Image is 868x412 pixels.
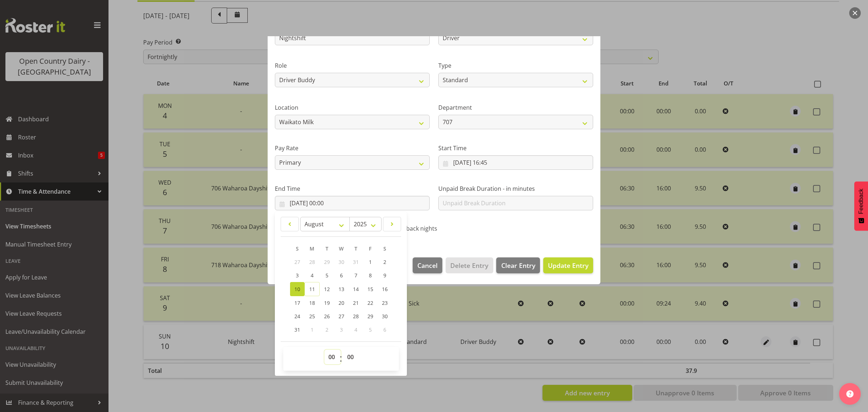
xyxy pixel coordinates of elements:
span: 17 [294,299,300,306]
span: 3 [340,326,343,333]
span: S [296,245,299,252]
span: M [310,245,314,252]
a: 24 [290,310,305,323]
span: 20 [339,299,344,306]
a: 13 [334,282,349,296]
span: 16 [382,286,388,293]
span: T [354,245,357,252]
input: Shift Name [275,31,430,45]
span: F [369,245,371,252]
a: 3 [290,269,305,282]
button: Feedback - Show survey [854,181,868,231]
span: 28 [309,258,315,265]
a: 6 [334,269,349,282]
span: 27 [294,258,300,265]
button: Clear Entry [496,257,540,273]
span: Feedback [858,189,864,214]
span: 18 [309,299,315,306]
span: 11 [309,286,315,293]
label: Unpaid Break Duration - in minutes [438,184,593,193]
span: 19 [324,299,330,306]
a: 22 [363,296,378,310]
a: 7 [349,269,363,282]
span: 29 [367,313,373,320]
button: Update Entry [543,257,593,273]
span: Update Entry [548,261,588,270]
span: 4 [354,326,357,333]
input: Click to select... [275,196,430,210]
span: Cancel [417,261,438,270]
a: 4 [305,269,320,282]
span: 29 [324,258,330,265]
label: End Time [275,184,430,193]
label: Type [438,61,593,70]
a: 21 [349,296,363,310]
button: Delete Entry [446,257,493,273]
a: 18 [305,296,320,310]
span: 6 [340,272,343,279]
span: 21 [353,299,359,306]
a: 28 [349,310,363,323]
span: 4 [311,272,314,279]
label: Start Time [438,144,593,152]
span: : [340,350,342,368]
span: 27 [339,313,344,320]
span: 13 [339,286,344,293]
a: 2 [378,255,392,269]
span: 5 [325,272,328,279]
a: 16 [378,282,392,296]
a: 12 [320,282,334,296]
span: 2 [383,258,386,265]
span: 12 [324,286,330,293]
a: 19 [320,296,334,310]
a: 15 [363,282,378,296]
a: 23 [378,296,392,310]
a: 26 [320,310,334,323]
span: 31 [294,326,300,333]
a: 17 [290,296,305,310]
span: 28 [353,313,359,320]
a: 1 [363,255,378,269]
a: 29 [363,310,378,323]
span: 22 [367,299,373,306]
span: 14 [353,286,359,293]
span: 30 [339,258,344,265]
span: 1 [311,326,314,333]
span: 26 [324,313,330,320]
button: Cancel [413,257,442,273]
span: 6 [383,326,386,333]
span: 2 [325,326,328,333]
input: Unpaid Break Duration [438,196,593,210]
span: 8 [369,272,372,279]
label: Role [275,61,430,70]
a: 27 [334,310,349,323]
span: 24 [294,313,300,320]
input: Click to select... [438,155,593,170]
span: Call back nights [391,225,437,232]
span: 23 [382,299,388,306]
span: Clear Entry [501,261,535,270]
img: help-xxl-2.png [846,390,854,398]
span: Delete Entry [450,261,488,270]
span: 7 [354,272,357,279]
span: 31 [353,258,359,265]
span: 1 [369,258,372,265]
a: 9 [378,269,392,282]
label: Department [438,103,593,112]
label: Location [275,103,430,112]
span: 3 [296,272,299,279]
span: S [383,245,386,252]
span: 5 [369,326,372,333]
a: 8 [363,269,378,282]
a: 10 [290,282,305,296]
span: 10 [294,286,300,293]
a: 31 [290,323,305,336]
span: W [339,245,344,252]
a: 14 [349,282,363,296]
span: T [325,245,328,252]
a: 11 [305,282,320,296]
a: 5 [320,269,334,282]
a: 25 [305,310,320,323]
label: Pay Rate [275,144,430,152]
span: 9 [383,272,386,279]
